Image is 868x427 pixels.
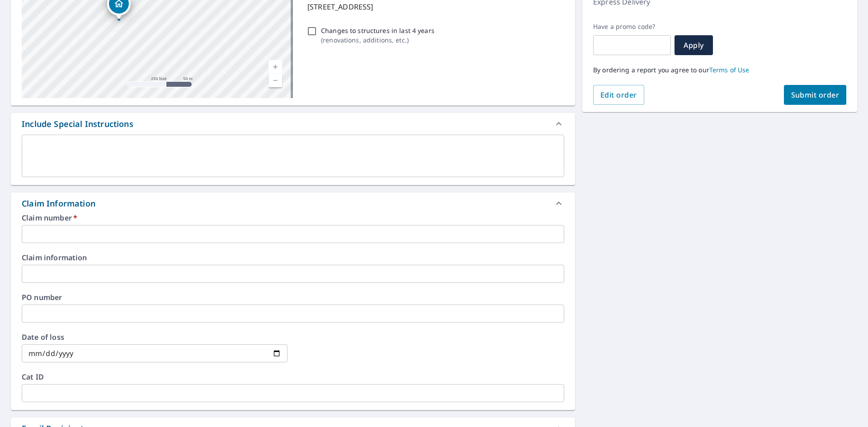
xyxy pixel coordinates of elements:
a: Current Level 17, Zoom Out [269,74,282,87]
div: Claim Information [22,197,95,210]
button: Apply [675,35,713,55]
div: Include Special Instructions [11,113,575,135]
label: Date of loss [22,333,288,341]
div: Claim Information [11,192,575,214]
button: Submit order [784,85,847,105]
div: Include Special Instructions [22,118,133,130]
p: ( renovations, additions, etc. ) [321,35,434,45]
label: Claim information [22,254,564,261]
a: Current Level 17, Zoom In [269,60,282,74]
p: By ordering a report you agree to our [593,66,846,74]
p: [STREET_ADDRESS] [307,1,561,12]
label: PO number [22,294,564,301]
span: Submit order [791,90,840,100]
a: Terms of Use [709,66,750,74]
label: Claim number [22,214,564,221]
label: Cat ID [22,373,564,380]
span: Edit order [600,90,637,100]
span: Apply [682,40,706,50]
p: Changes to structures in last 4 years [321,26,434,35]
button: Edit order [593,85,644,105]
label: Have a promo code? [593,23,671,31]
